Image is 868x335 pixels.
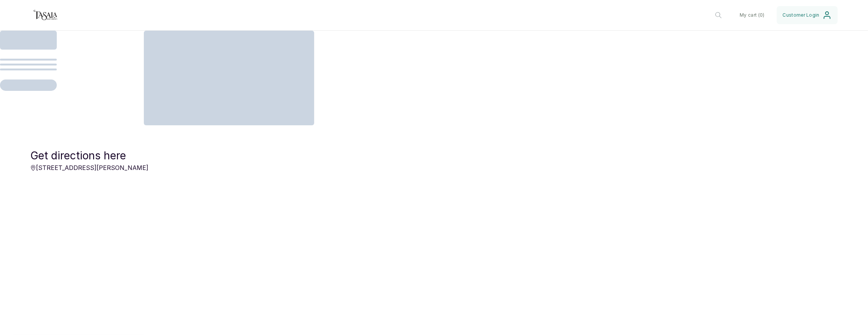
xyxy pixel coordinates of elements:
[777,6,838,24] button: Customer Login
[30,8,61,23] img: business logo
[30,163,148,172] p: [STREET_ADDRESS][PERSON_NAME]
[30,148,148,163] p: Get directions here
[783,12,820,18] span: Customer Login
[734,6,770,24] button: My cart (0)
